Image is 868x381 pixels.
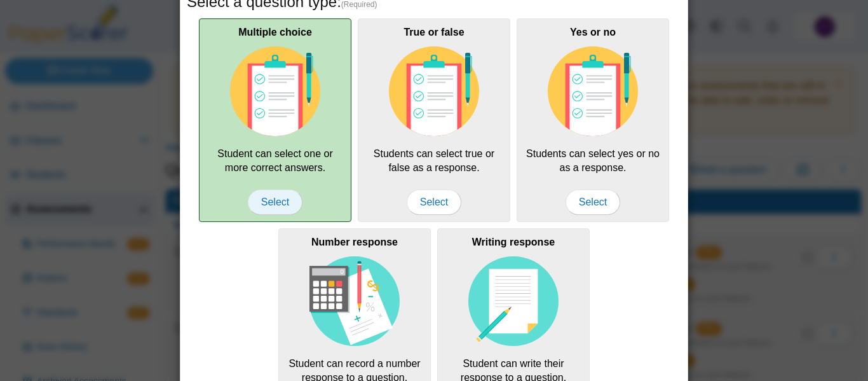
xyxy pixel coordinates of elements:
[403,27,464,38] b: True or false
[358,18,510,222] div: Students can select true or false as a response.
[311,237,398,247] b: Number response
[389,46,479,137] img: item-type-multiple-choice.svg
[248,190,302,215] span: Select
[548,46,638,137] img: item-type-multiple-choice.svg
[230,46,320,137] img: item-type-multiple-choice.svg
[570,27,616,38] b: Yes or no
[566,190,620,215] span: Select
[468,256,559,347] img: item-type-writing-response.svg
[407,190,461,215] span: Select
[238,27,312,38] b: Multiple choice
[472,237,555,247] b: Writing response
[517,18,669,222] div: Students can select yes or no as a response.
[309,256,400,347] img: item-type-number-response.svg
[199,18,351,222] div: Student can select one or more correct answers.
